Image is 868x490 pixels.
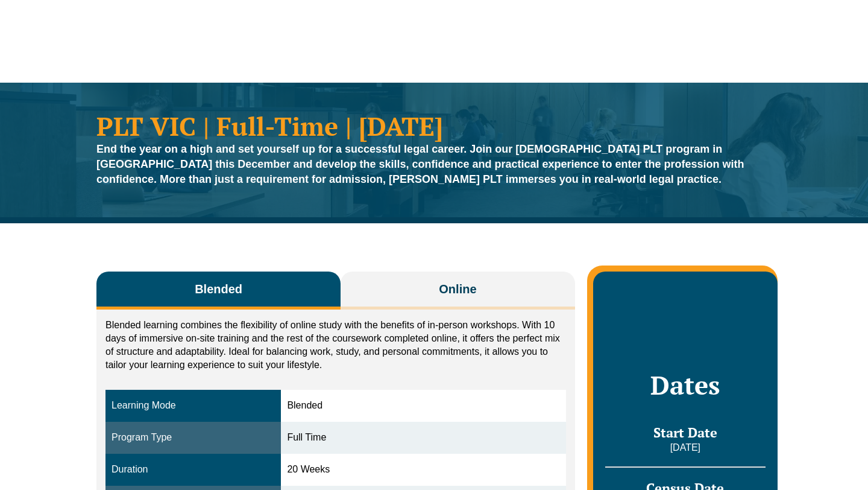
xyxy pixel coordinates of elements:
[96,113,772,139] h1: PLT VIC | Full-Time | [DATE]
[653,424,717,441] span: Start Date
[605,441,766,454] p: [DATE]
[195,281,242,297] span: Blended
[112,399,275,413] div: Learning Mode
[605,370,766,400] h2: Dates
[112,431,275,445] div: Program Type
[96,143,744,185] strong: End the year on a high and set yourself up for a successful legal career. Join our [DEMOGRAPHIC_D...
[105,319,566,372] p: Blended learning combines the flexibility of online study with the benefits of in-person workshop...
[287,463,559,477] div: 20 Weeks
[439,281,476,297] span: Online
[287,431,559,445] div: Full Time
[287,399,559,413] div: Blended
[112,463,275,477] div: Duration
